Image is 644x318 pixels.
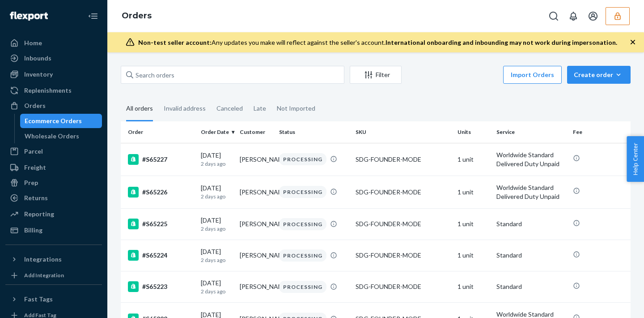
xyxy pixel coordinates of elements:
div: Wholesale Orders [25,132,79,141]
div: Integrations [24,255,62,264]
div: #S65224 [128,250,194,261]
div: Fast Tags [24,295,53,304]
div: Returns [24,193,48,202]
div: #S65226 [128,187,194,198]
td: 1 unit [454,271,493,302]
div: Not Imported [277,97,315,120]
th: SKU [352,121,454,143]
div: Ecommerce Orders [25,116,82,125]
div: Home [24,39,42,47]
div: PROCESSING [279,186,326,198]
div: PROCESSING [279,218,326,230]
a: Orders [122,11,152,21]
p: 2 days ago [201,225,233,232]
div: #S65223 [128,281,194,292]
div: SDG-FOUNDER-MODE [356,188,450,197]
a: Home [5,36,102,50]
button: Open Search Box [545,7,563,25]
button: Open notifications [564,7,582,25]
p: 2 days ago [201,288,233,295]
a: Freight [5,160,102,175]
a: Ecommerce Orders [20,114,102,128]
div: [DATE] [201,279,233,295]
button: Fast Tags [5,292,102,306]
button: Help Center [627,136,644,182]
div: Billing [24,226,42,235]
th: Status [275,121,352,143]
a: Returns [5,191,102,205]
p: Worldwide Standard Delivered Duty Unpaid [496,183,566,201]
p: 2 days ago [201,256,233,264]
div: Invalid address [164,97,206,120]
div: Inventory [24,70,53,79]
span: Non-test seller account: [138,39,212,46]
p: 2 days ago [201,193,233,200]
ol: breadcrumbs [114,3,159,29]
div: Canceled [216,97,243,120]
td: [PERSON_NAME] [236,143,275,176]
a: Replenishments [5,83,102,98]
div: Filter [350,70,401,79]
p: Worldwide Standard Delivered Duty Unpaid [496,150,566,168]
div: All orders [126,97,153,121]
th: Service [493,121,569,143]
div: PROCESSING [279,281,326,293]
div: [DATE] [201,151,233,168]
div: SDG-FOUNDER-MODE [356,155,450,164]
div: SDG-FOUNDER-MODE [356,251,450,260]
th: Order [121,121,197,143]
th: Order Date [197,121,236,143]
div: Replenishments [24,86,72,95]
td: [PERSON_NAME] [236,208,275,240]
a: Orders [5,99,102,113]
div: PROCESSING [279,249,326,262]
button: Close Navigation [84,7,102,25]
p: Standard [496,219,566,228]
div: Customer [240,128,271,136]
div: Inbounds [24,54,51,63]
div: SDG-FOUNDER-MODE [356,282,450,291]
td: 1 unit [454,240,493,271]
p: Standard [496,251,566,260]
p: 2 days ago [201,160,233,168]
div: Add Integration [24,271,64,279]
div: Late [254,97,266,120]
div: PROCESSING [279,153,326,165]
a: Inbounds [5,51,102,65]
button: Open account menu [584,7,602,25]
button: Create order [567,66,631,84]
div: Any updates you make will reflect against the seller's account. [138,38,617,47]
td: 1 unit [454,208,493,240]
img: Flexport logo [10,12,48,21]
a: Prep [5,176,102,190]
td: [PERSON_NAME] [236,176,275,208]
a: Inventory [5,67,102,82]
td: [PERSON_NAME] [236,240,275,271]
p: Standard [496,282,566,291]
td: [PERSON_NAME] [236,271,275,302]
a: Parcel [5,144,102,159]
button: Integrations [5,252,102,266]
a: Billing [5,223,102,237]
div: [DATE] [201,216,233,232]
th: Fee [569,121,631,143]
div: Reporting [24,210,54,219]
input: Search orders [121,66,344,84]
iframe: Opens a widget where you can chat to one of our agents [586,291,635,314]
th: Units [454,121,493,143]
button: Import Orders [503,66,562,84]
div: Prep [24,178,38,187]
div: SDG-FOUNDER-MODE [356,219,450,228]
button: Filter [350,66,402,84]
div: [DATE] [201,184,233,200]
div: Parcel [24,147,43,156]
div: #S65227 [128,154,194,165]
a: Reporting [5,207,102,221]
a: Wholesale Orders [20,129,102,143]
div: Freight [24,163,46,172]
td: 1 unit [454,143,493,176]
div: Create order [574,70,624,79]
div: Orders [24,101,46,110]
div: #S65225 [128,219,194,229]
